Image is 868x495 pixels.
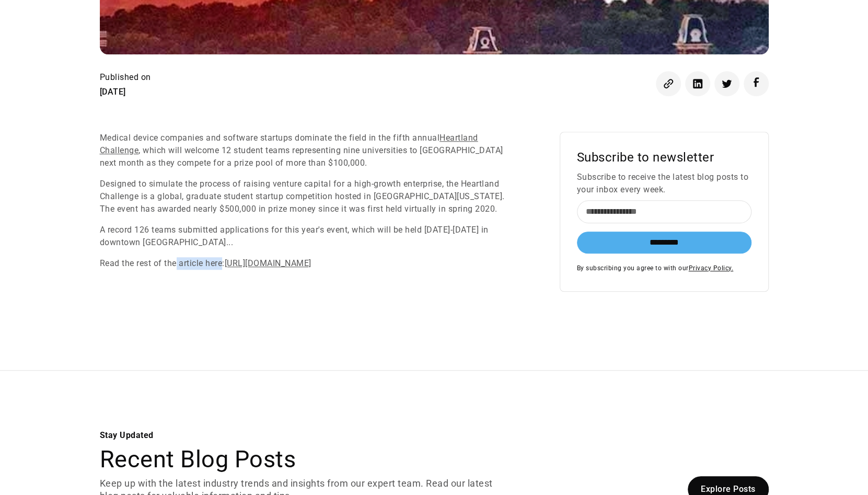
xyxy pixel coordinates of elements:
[577,171,751,196] p: Subscribe to receive the latest blog posts to your inbox every week.
[100,224,518,249] p: A record 126 teams submitted applications for this year's event, which will be held [DATE]-[DATE]...
[100,132,518,169] p: Medical device companies and software startups dominate the field in the fifth annual , which wil...
[100,446,501,473] h2: Recent Blog Posts
[577,262,751,274] div: By subscribing you agree to with our
[100,71,151,84] div: Published on
[100,86,151,98] div: [DATE]
[577,200,751,274] form: Email Form
[100,178,518,215] p: Designed to simulate the process of raising venture capital for a high-growth enterprise, the Hea...
[689,264,734,272] a: Privacy Policy.
[225,258,311,268] a: [URL][DOMAIN_NAME]
[100,429,501,442] div: Stay Updated
[577,149,751,167] div: Subscribe to newsletter
[100,257,518,270] p: Read the rest of the article here:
